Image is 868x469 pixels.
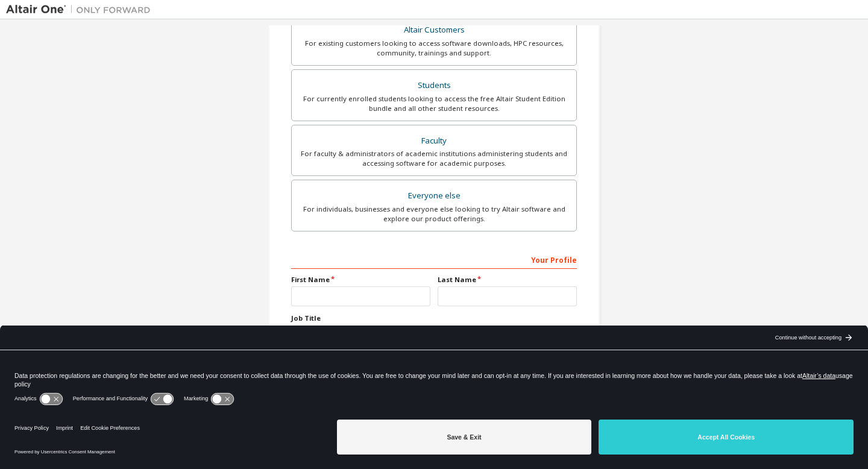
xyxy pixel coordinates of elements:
div: Students [299,77,569,94]
div: Everyone else [299,187,569,204]
label: First Name [291,275,430,285]
div: For existing customers looking to access software downloads, HPC resources, community, trainings ... [299,39,569,58]
div: Altair Customers [299,22,569,39]
div: For faculty & administrators of academic institutions administering students and accessing softwa... [299,149,569,168]
img: Altair One [6,4,157,16]
div: For individuals, businesses and everyone else looking to try Altair software and explore our prod... [299,204,569,224]
div: Your Profile [291,250,577,269]
div: For currently enrolled students looking to access the free Altair Student Edition bundle and all ... [299,94,569,113]
label: Last Name [438,275,577,285]
label: Job Title [291,313,577,323]
div: Faculty [299,133,569,150]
